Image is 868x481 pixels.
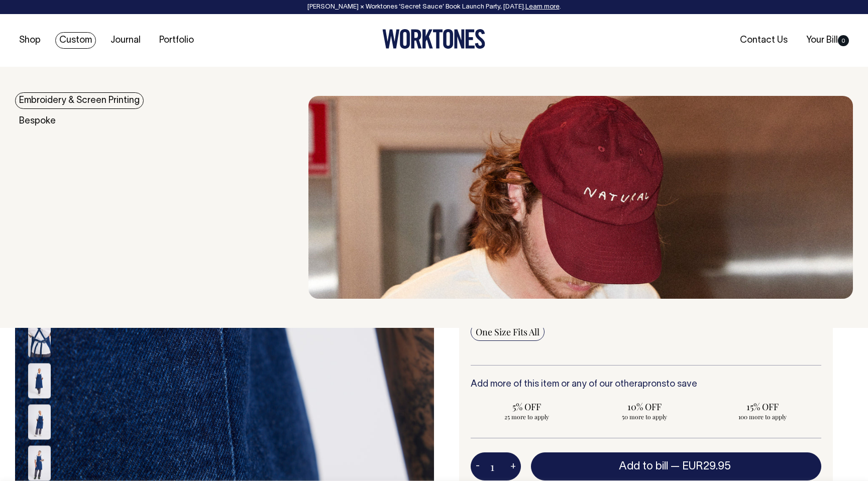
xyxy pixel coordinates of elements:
[106,32,145,49] a: Journal
[682,461,731,471] span: EUR29.95
[471,323,545,341] input: One Size Fits All
[736,32,792,49] a: Contact Us
[476,401,578,413] span: 5% OFF
[594,413,696,421] span: 50 more to apply
[671,461,733,471] span: —
[711,401,813,413] span: 15% OFF
[15,32,45,49] a: Shop
[525,4,560,10] a: Learn more
[10,4,858,11] div: [PERSON_NAME] × Worktones ‘Secret Sauce’ Book Launch Party, [DATE]. .
[28,322,51,357] img: denim
[471,398,583,424] input: 5% OFF 25 more to apply
[308,96,853,299] img: embroidery & Screen Printing
[838,35,849,46] span: 0
[637,380,666,389] a: aprons
[28,446,51,481] img: denim
[476,326,539,338] span: One Size Fits All
[28,364,51,399] img: denim
[476,413,578,421] span: 25 more to apply
[15,113,60,130] a: Bespoke
[594,401,696,413] span: 10% OFF
[15,92,144,109] a: Embroidery & Screen Printing
[589,398,701,424] input: 10% OFF 50 more to apply
[55,32,96,49] a: Custom
[28,405,51,440] img: denim
[471,456,485,476] button: -
[619,461,668,471] span: Add to bill
[531,452,821,480] button: Add to bill —EUR29.95
[471,380,821,390] h6: Add more of this item or any of our other to save
[711,413,813,421] span: 100 more to apply
[802,32,853,49] a: Your Bill0
[505,456,521,476] button: +
[155,32,198,49] a: Portfolio
[706,398,818,424] input: 15% OFF 100 more to apply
